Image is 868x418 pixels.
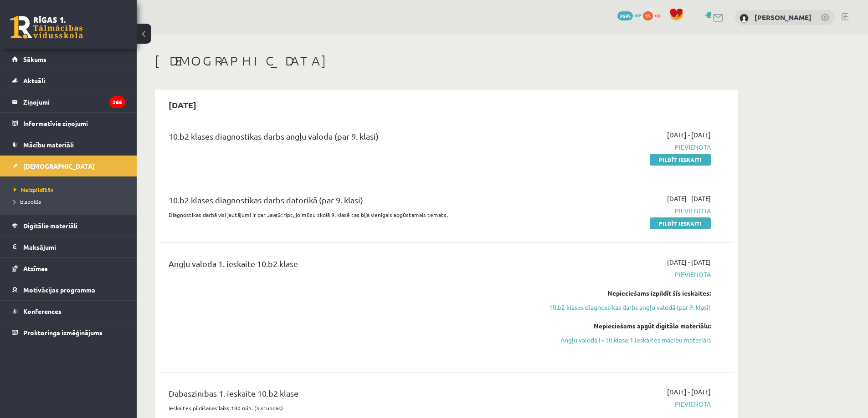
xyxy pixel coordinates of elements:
[650,154,711,166] a: Pildīt ieskaiti
[23,91,125,112] legend: Ziņojumi
[23,222,77,230] span: Digitālie materiāli
[14,186,128,194] a: Neizpildītās
[23,237,125,257] legend: Maksājumi
[23,286,95,294] span: Motivācijas programma
[12,113,125,134] a: Informatīvie ziņojumi
[12,258,125,279] a: Atzīmes
[539,288,711,298] div: Nepieciešams izpildīt šīs ieskaites:
[667,194,711,203] span: [DATE] - [DATE]
[12,91,125,112] a: Ziņojumi366
[539,270,711,279] span: Pievienota
[539,335,711,345] a: Angļu valoda I - 10.klase 1.ieskaites mācību materiāls
[12,156,125,176] a: [DEMOGRAPHIC_DATA]
[23,264,48,272] span: Atzīmes
[12,134,125,155] a: Mācību materiāli
[667,257,711,267] span: [DATE] - [DATE]
[667,387,711,397] span: [DATE] - [DATE]
[14,198,41,205] span: Izlabotās
[539,142,711,152] span: Pievienota
[12,322,125,343] a: Proktoringa izmēģinājums
[667,130,711,140] span: [DATE] - [DATE]
[23,307,62,315] span: Konferences
[10,16,83,39] a: Rīgas 1. Tālmācības vidusskola
[12,215,125,236] a: Digitālie materiāli
[539,302,711,312] a: 10.b2 klases diagnostikas darbs angļu valodā (par 9. klasi)
[159,94,205,116] h2: [DATE]
[654,11,660,19] span: xp
[650,217,711,229] a: Pildīt ieskaiti
[23,141,74,149] span: Mācību materiāli
[23,162,95,170] span: [DEMOGRAPHIC_DATA]
[617,11,642,19] a: 2695 mP
[169,194,525,211] div: 10.b2 klases diagnostikas darbs datorikā (par 9. klasi)
[155,53,738,69] h1: [DEMOGRAPHIC_DATA]
[755,13,812,22] a: [PERSON_NAME]
[109,96,125,108] i: 366
[740,14,749,23] img: Rebeka Sanoka
[539,399,711,409] span: Pievienota
[12,70,125,91] a: Aktuāli
[12,301,125,322] a: Konferences
[634,11,642,19] span: mP
[23,113,125,134] legend: Informatīvie ziņojumi
[169,211,525,219] p: Diagnostikas darbā visi jautājumi ir par JavaScript, jo mūsu skolā 9. klasē tas bija vienīgais ap...
[12,279,125,300] a: Motivācijas programma
[23,55,46,63] span: Sākums
[23,328,103,337] span: Proktoringa izmēģinājums
[617,11,633,20] span: 2695
[643,11,653,20] span: 15
[169,404,525,412] p: Ieskaites pildīšanas laiks 180 min. (3 stundas)
[643,11,665,19] a: 15 xp
[12,237,125,257] a: Maksājumi
[12,49,125,70] a: Sākums
[23,76,45,85] span: Aktuāli
[169,257,525,274] div: Angļu valoda 1. ieskaite 10.b2 klase
[539,206,711,216] span: Pievienota
[14,186,53,193] span: Neizpildītās
[169,130,525,147] div: 10.b2 klases diagnostikas darbs angļu valodā (par 9. klasi)
[539,321,711,331] div: Nepieciešams apgūt digitālo materiālu:
[169,387,525,404] div: Dabaszinības 1. ieskaite 10.b2 klase
[14,197,128,206] a: Izlabotās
